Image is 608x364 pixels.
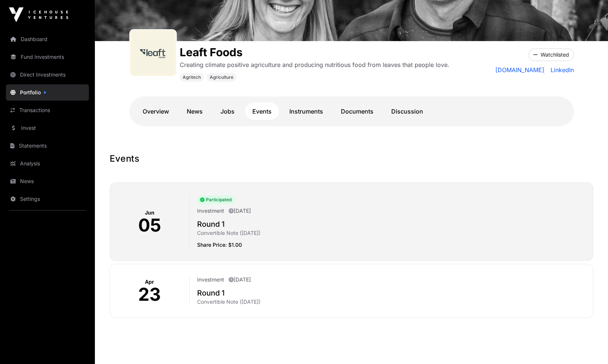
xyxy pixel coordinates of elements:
[528,48,574,61] button: Watchlisted
[495,65,545,74] a: [DOMAIN_NAME]
[6,84,89,101] a: Portfolio
[548,65,574,74] a: LinkedIn
[145,278,154,286] p: Apr
[180,45,449,59] h1: Leaft Foods
[213,102,242,120] a: Jobs
[282,102,330,120] a: Instruments
[133,33,173,73] img: leaft_foods_logo.jpeg
[229,207,251,215] p: [DATE]
[333,102,381,120] a: Documents
[197,229,587,237] p: Convertible Note ([DATE])
[179,102,210,120] a: News
[229,276,251,283] p: [DATE]
[197,207,224,215] p: Investment
[6,155,89,172] a: Analysis
[197,298,587,306] p: Convertible Note ([DATE])
[138,286,161,303] p: 23
[183,74,201,80] span: Agritech
[197,219,587,229] h2: Round 1
[6,120,89,136] a: Invest
[135,102,176,120] a: Overview
[384,102,431,120] a: Discussion
[197,288,587,298] h2: Round 1
[6,49,89,65] a: Fund Investments
[6,173,89,189] a: News
[210,74,233,80] span: Agriculture
[197,241,587,249] p: Share Price: $1.00
[6,31,89,47] a: Dashboard
[6,67,89,83] a: Direct Investments
[145,209,155,216] p: Jun
[197,195,235,204] span: Participated
[197,276,224,283] p: Investment
[180,60,449,69] p: Creating climate positive agriculture and producing nutritious food from leaves that people love.
[138,216,161,234] p: 05
[6,138,89,154] a: Statements
[9,7,68,22] img: Icehouse Ventures Logo
[571,328,608,364] iframe: Chat Widget
[110,153,593,165] h1: Events
[245,102,279,120] a: Events
[6,191,89,207] a: Settings
[135,102,568,120] nav: Tabs
[6,102,89,118] a: Transactions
